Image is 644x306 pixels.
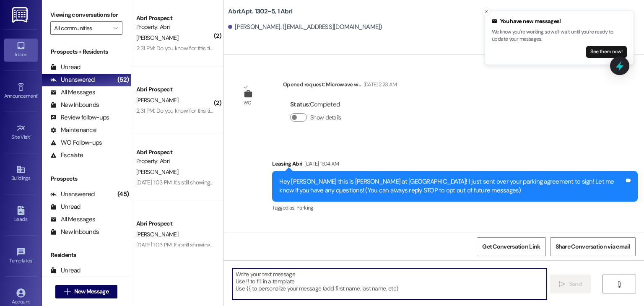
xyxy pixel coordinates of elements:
[50,202,80,211] div: Unread
[136,23,214,31] div: Property: Abri
[550,275,591,293] button: Send
[37,92,39,98] span: •
[244,99,252,107] div: WO
[12,7,29,23] img: ResiDesk Logo
[50,215,95,224] div: All Messages
[50,138,102,147] div: WO Follow-ups
[4,162,38,185] a: Buildings
[30,133,31,139] span: •
[136,179,242,186] div: [DATE] 1:03 PM: It's still showing 380 for rent.
[136,148,214,157] div: Abri Prospect
[272,159,638,171] div: Leasing Abri
[50,190,95,199] div: Unanswered
[50,228,99,236] div: New Inbounds
[42,251,131,259] div: Residents
[492,17,627,26] div: You have new messages!
[50,8,122,21] label: Viewing conversations for
[50,75,95,84] div: Unanswered
[482,8,491,16] button: Close toast
[477,237,545,256] button: Get Conversation Link
[50,126,96,135] div: Maintenance
[42,174,131,183] div: Prospects
[54,21,109,35] input: All communities
[136,168,178,176] span: [PERSON_NAME]
[550,237,636,256] button: Share Conversation via email
[115,73,131,86] div: (52)
[4,121,38,144] a: Site Visit •
[55,285,117,298] button: New Message
[492,29,627,43] p: We know you're working, so we'll wait until you're ready to update your messages.
[586,46,627,58] button: See them now!
[50,266,80,275] div: Unread
[136,44,366,52] div: 2:31 PM: Do you know for this time around, after the clean checks when can I set up my room??
[228,7,292,16] b: Abri: Apt. 1302~5, 1 Abri
[32,257,34,262] span: •
[136,85,214,94] div: Abri Prospect
[136,157,214,166] div: Property: Abri
[283,80,397,92] div: Opened request: Microwave w...
[50,63,80,72] div: Unread
[50,101,99,109] div: New Inbounds
[482,242,540,251] span: Get Conversation Link
[556,242,630,251] span: Share Conversation via email
[228,23,382,31] div: [PERSON_NAME]. ([EMAIL_ADDRESS][DOMAIN_NAME])
[50,88,95,97] div: All Messages
[361,80,397,89] div: [DATE] 2:23 AM
[136,34,178,41] span: [PERSON_NAME]
[50,151,83,160] div: Escalate
[64,288,70,295] i: 
[74,287,109,296] span: New Message
[569,280,582,288] span: Send
[42,47,131,56] div: Prospects + Residents
[616,281,622,288] i: 
[4,203,38,226] a: Leads
[310,113,341,122] label: Show details
[302,159,339,168] div: [DATE] 11:04 AM
[272,202,638,214] div: Tagged as:
[136,96,178,104] span: [PERSON_NAME]
[4,39,38,61] a: Inbox
[296,204,313,211] span: Parking
[559,281,565,288] i: 
[290,100,309,109] b: Status
[50,113,109,122] div: Review follow-ups
[115,188,131,201] div: (45)
[136,241,242,249] div: [DATE] 1:03 PM: It's still showing 380 for rent.
[279,177,624,195] div: Hey [PERSON_NAME] this is [PERSON_NAME] at [GEOGRAPHIC_DATA]! I just sent over your parking agree...
[113,25,118,31] i: 
[4,245,38,267] a: Templates •
[290,98,345,111] div: : Completed
[136,107,366,114] div: 2:31 PM: Do you know for this time around, after the clean checks when can I set up my room??
[136,219,214,228] div: Abri Prospect
[136,14,214,23] div: Abri Prospect
[136,231,178,238] span: [PERSON_NAME]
